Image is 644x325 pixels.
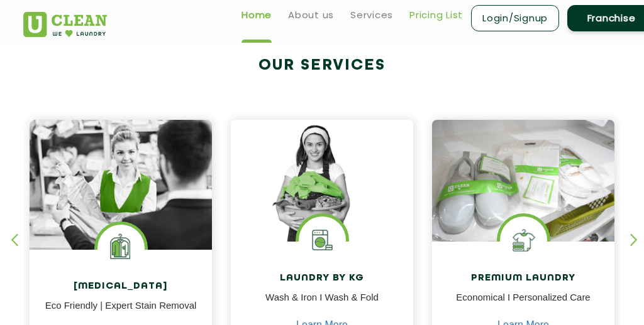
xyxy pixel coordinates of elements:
img: Drycleaners near me [30,120,212,266]
p: Wash & Iron I Wash & Fold [240,290,404,319]
img: Shoes Cleaning [500,216,547,264]
h4: Premium Laundry [441,273,605,284]
a: Services [350,8,393,23]
a: Home [241,8,272,23]
p: Economical I Personalized Care [441,290,605,319]
img: a girl with laundry basket [231,120,413,241]
h2: Our Services [23,57,621,75]
img: laundry done shoes and clothes [432,120,614,241]
a: About us [288,8,334,23]
a: Login/Signup [471,5,559,31]
img: UClean Laundry and Dry Cleaning [23,12,107,37]
a: Pricing List [409,8,463,23]
h4: [MEDICAL_DATA] [39,281,203,292]
h4: Laundry by Kg [240,273,404,284]
img: Laundry Services near me [97,225,145,272]
img: laundry washing machine [299,216,346,264]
